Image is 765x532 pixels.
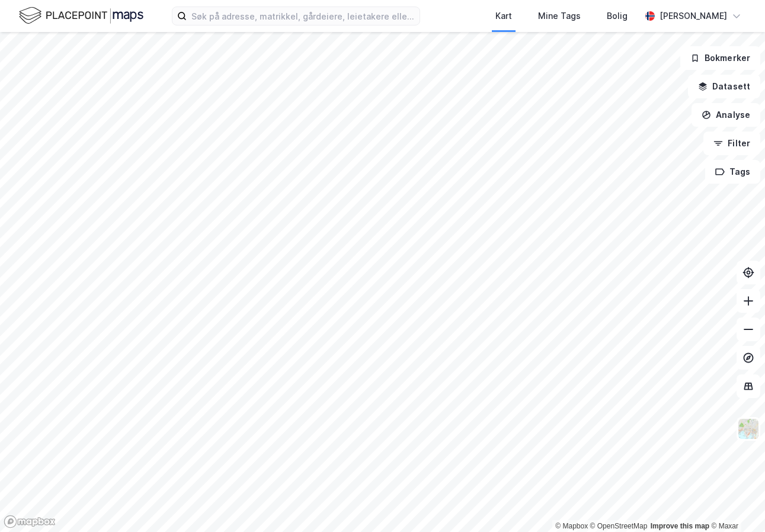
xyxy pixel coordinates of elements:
[688,75,760,98] button: Datasett
[19,5,143,26] img: logo.f888ab2527a4732fd821a326f86c7f29.svg
[705,160,760,184] button: Tags
[737,418,760,440] img: Z
[692,103,760,127] button: Analyse
[706,475,765,532] div: Kontrollprogram for chat
[590,522,648,530] a: OpenStreetMap
[651,522,709,530] a: Improve this map
[607,9,628,23] div: Bolig
[706,475,765,532] iframe: Chat Widget
[4,515,56,528] a: Mapbox homepage
[187,7,420,25] input: Søk på adresse, matrikkel, gårdeiere, leietakere eller personer
[538,9,581,23] div: Mine Tags
[703,132,760,155] button: Filter
[495,9,512,23] div: Kart
[555,522,588,530] a: Mapbox
[680,46,760,70] button: Bokmerker
[660,9,727,23] div: [PERSON_NAME]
